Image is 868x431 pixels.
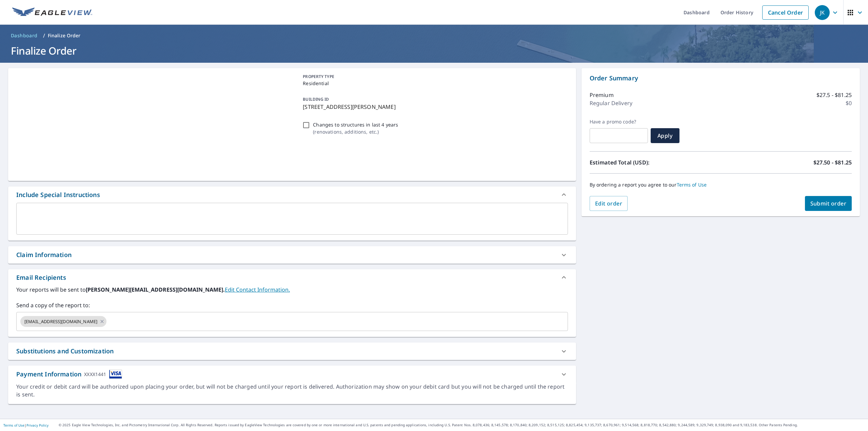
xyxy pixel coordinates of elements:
[16,273,66,282] div: Email Recipients
[8,366,576,383] div: Payment InformationXXXX1441cardImage
[11,32,38,39] span: Dashboard
[20,316,106,327] div: [EMAIL_ADDRESS][DOMAIN_NAME]
[303,74,565,80] p: PROPERTY TYPE
[43,32,45,40] li: /
[16,301,568,309] label: Send a copy of the report to:
[313,121,398,128] p: Changes to structures in last 4 years
[303,80,565,87] p: Residential
[313,128,398,135] p: ( renovations, additions, etc. )
[805,196,852,211] button: Submit order
[651,128,679,143] button: Apply
[8,246,576,263] div: Claim Information
[816,91,852,99] p: $27.5 - $81.25
[8,187,576,203] div: Include Special Instructions
[762,5,809,20] a: Cancel Order
[16,383,568,398] div: Your credit or debit card will be authorized upon placing your order, but will not be charged unt...
[590,196,628,211] button: Edit order
[590,119,648,125] label: Have a promo code?
[26,423,48,428] a: Privacy Policy
[590,74,852,83] p: Order Summary
[813,158,852,166] p: $27.50 - $81.25
[590,99,632,107] p: Regular Delivery
[8,30,860,41] nav: breadcrumb
[810,200,847,207] span: Submit order
[16,250,72,259] div: Claim Information
[16,190,100,199] div: Include Special Instructions
[303,103,565,111] p: [STREET_ADDRESS][PERSON_NAME]
[8,44,860,58] h1: Finalize Order
[8,30,40,41] a: Dashboard
[815,5,830,20] div: JK
[8,269,576,286] div: Email Recipients
[86,286,225,293] b: [PERSON_NAME][EMAIL_ADDRESS][DOMAIN_NAME].
[59,423,865,428] p: © 2025 Eagle View Technologies, Inc. and Pictometry International Corp. All Rights Reserved. Repo...
[595,200,623,207] span: Edit order
[590,158,721,166] p: Estimated Total (USD):
[16,347,114,356] div: Substitutions and Customization
[590,91,614,99] p: Premium
[590,182,852,188] p: By ordering a report you agree to our
[846,99,852,107] p: $0
[3,423,24,428] a: Terms of Use
[48,32,81,39] p: Finalize Order
[8,342,576,360] div: Substitutions and Customization
[16,370,122,379] div: Payment Information
[225,286,290,293] a: EditContactInfo
[12,7,92,18] img: EV Logo
[84,370,106,379] div: XXXX1441
[303,96,329,102] p: BUILDING ID
[3,423,48,427] p: |
[677,181,707,188] a: Terms of Use
[109,370,122,379] img: cardImage
[656,132,674,139] span: Apply
[16,286,568,294] label: Your reports will be sent to
[20,318,101,325] span: [EMAIL_ADDRESS][DOMAIN_NAME]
